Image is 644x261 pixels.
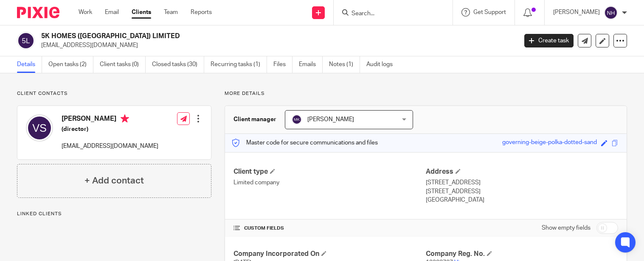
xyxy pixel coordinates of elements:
[231,139,378,147] p: Master code for secure communications and files
[233,178,426,187] p: Limited company
[41,41,512,50] p: [EMAIL_ADDRESS][DOMAIN_NAME]
[17,32,35,50] img: svg%3E
[307,117,354,122] span: [PERSON_NAME]
[211,56,267,73] a: Recurring tasks (1)
[542,224,591,232] label: Show empty fields
[604,6,618,19] img: svg%3E
[329,56,360,73] a: Notes (1)
[17,90,211,97] p: Client contacts
[26,114,53,142] img: svg%3E
[502,138,597,148] div: governing-beige-polka-dotted-sand
[351,10,427,18] input: Search
[273,56,292,73] a: Files
[62,114,158,125] h4: [PERSON_NAME]
[17,7,59,18] img: Pixie
[152,56,204,73] a: Closed tasks (30)
[524,34,574,47] a: Create task
[62,125,158,133] h5: (director)
[233,225,426,232] h4: CUSTOM FIELDS
[292,114,302,125] img: svg%3E
[426,178,618,187] p: [STREET_ADDRESS]
[17,56,42,73] a: Details
[225,90,627,97] p: More details
[473,9,506,15] span: Get Support
[164,8,178,17] a: Team
[121,114,129,123] i: Primary
[191,8,212,17] a: Reports
[426,196,618,204] p: [GEOGRAPHIC_DATA]
[233,250,426,258] h4: Company Incorporated On
[426,250,618,258] h4: Company Reg. No.
[48,56,93,73] a: Open tasks (2)
[132,8,151,17] a: Clients
[299,56,323,73] a: Emails
[84,174,144,187] h4: + Add contact
[17,211,211,217] p: Linked clients
[105,8,119,17] a: Email
[426,167,618,176] h4: Address
[426,187,618,196] p: [STREET_ADDRESS]
[553,8,600,17] p: [PERSON_NAME]
[233,167,426,176] h4: Client type
[79,8,92,17] a: Work
[62,142,158,150] p: [EMAIL_ADDRESS][DOMAIN_NAME]
[233,115,276,124] h3: Client manager
[366,56,399,73] a: Audit logs
[41,32,417,41] h2: 5K HOMES ([GEOGRAPHIC_DATA]) LIMITED
[100,56,146,73] a: Client tasks (0)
